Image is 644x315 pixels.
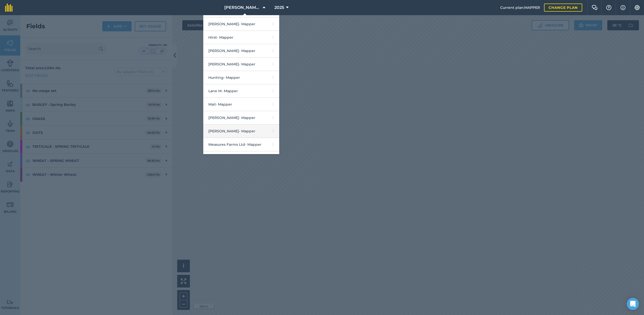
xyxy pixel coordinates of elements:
[203,44,279,58] a: [PERSON_NAME]- Mapper
[203,111,279,125] a: [PERSON_NAME]- Mapper
[224,5,261,11] span: [PERSON_NAME] M
[634,5,640,10] img: A cog icon
[627,298,639,310] div: Open Intercom Messenger
[606,5,612,10] img: A question mark icon
[203,58,279,71] a: [PERSON_NAME]- Mapper
[620,5,626,11] img: svg+xml;base64,PHN2ZyB4bWxucz0iaHR0cDovL3d3dy53My5vcmcvMjAwMC9zdmciIHdpZHRoPSIxNyIgaGVpZ2h0PSIxNy...
[274,5,284,11] span: 2025
[592,5,598,10] img: Two speech bubbles overlapping with the left bubble in the forefront
[544,4,582,12] a: Change plan
[203,71,279,84] a: Hunting- Mapper
[203,151,279,165] a: Mees- Mapper
[203,125,279,138] a: [PERSON_NAME]- Mapper
[203,138,279,151] a: Measures Farms Ltd- Mapper
[203,84,279,98] a: Lane M- Mapper
[203,17,279,31] a: [PERSON_NAME]- Mapper
[500,5,540,10] span: Current plan : MAPPER
[203,31,279,44] a: Hirst- Mapper
[203,98,279,111] a: Mail- Mapper
[5,4,13,12] img: fieldmargin Logo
